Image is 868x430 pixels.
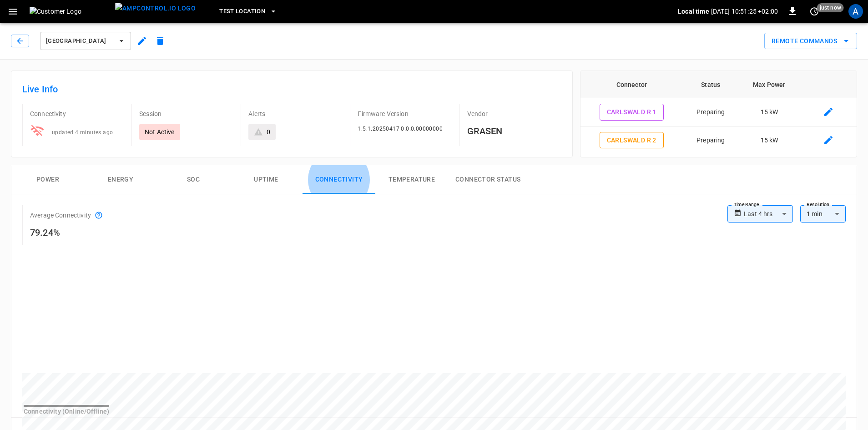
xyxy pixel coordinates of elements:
button: Power [11,165,84,194]
p: Firmware Version [358,109,452,118]
p: Not Active [145,127,175,137]
span: updated 4 minutes ago [52,129,113,136]
p: Average Connectivity [30,211,91,220]
button: Remote Commands [764,33,857,50]
h6: Live Info [22,82,561,96]
span: just now [817,3,844,12]
img: Customer Logo [30,7,111,16]
p: Session [139,109,233,118]
button: set refresh interval [807,4,822,19]
button: SOC [157,165,230,194]
div: remote commands options [764,33,857,50]
td: 15 kW [739,98,800,126]
p: [DATE] 10:51:25 +02:00 [711,7,778,16]
td: Preparing [683,126,739,155]
button: Test Location [216,3,281,20]
p: Connectivity [30,109,124,118]
button: Temperature [375,165,448,194]
div: Last 4 hrs [744,205,793,223]
p: Local time [678,7,709,16]
p: Vendor [467,109,561,118]
th: Status [683,71,739,98]
table: connector table [580,71,857,154]
span: Test Location [219,6,265,17]
label: Time Range [734,201,759,208]
th: Max Power [739,71,800,98]
h6: 79.24% [30,225,103,240]
img: ampcontrol.io logo [115,3,196,14]
button: Carlswald R 1 [600,104,664,121]
button: Energy [84,165,157,194]
button: Connector Status [448,165,528,194]
button: Carlswald R 2 [600,132,664,149]
span: [GEOGRAPHIC_DATA] [46,36,113,46]
button: Connectivity [303,165,375,194]
td: 15 kW [739,126,800,155]
h6: GRASEN [467,124,561,138]
button: Uptime [230,165,303,194]
div: profile-icon [848,4,863,19]
p: Alerts [248,109,343,118]
td: Preparing [683,98,739,126]
div: 1 min [800,205,846,223]
th: Connector [580,71,683,98]
div: 0 [267,127,270,137]
label: Resolution [807,201,829,208]
button: [GEOGRAPHIC_DATA] [40,32,131,50]
span: 1.5.1.20250417-0.0.0.00000000 [358,126,443,132]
